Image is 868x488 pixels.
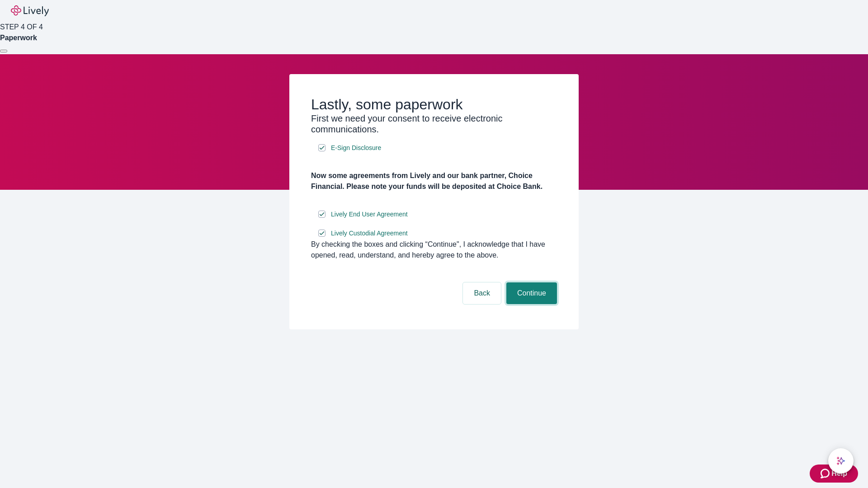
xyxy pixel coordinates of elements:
[331,229,408,238] span: Lively Custodial Agreement
[311,113,557,135] h3: First we need your consent to receive electronic communications.
[311,170,557,192] h4: Now some agreements from Lively and our bank partner, Choice Financial. Please note your funds wi...
[331,143,381,153] span: E-Sign Disclosure
[836,456,845,465] svg: Lively AI Assistant
[311,96,557,113] h2: Lastly, some paperwork
[506,282,557,304] button: Continue
[311,239,557,261] div: By checking the boxes and clicking “Continue", I acknowledge that I have opened, read, understand...
[821,468,831,479] svg: Zendesk support icon
[11,5,49,16] img: Lively
[331,210,408,219] span: Lively End User Agreement
[810,465,858,483] button: Zendesk support iconHelp
[329,209,410,220] a: e-sign disclosure document
[831,468,847,479] span: Help
[463,282,501,304] button: Back
[828,448,854,474] button: chat
[329,142,383,154] a: e-sign disclosure document
[329,228,410,239] a: e-sign disclosure document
